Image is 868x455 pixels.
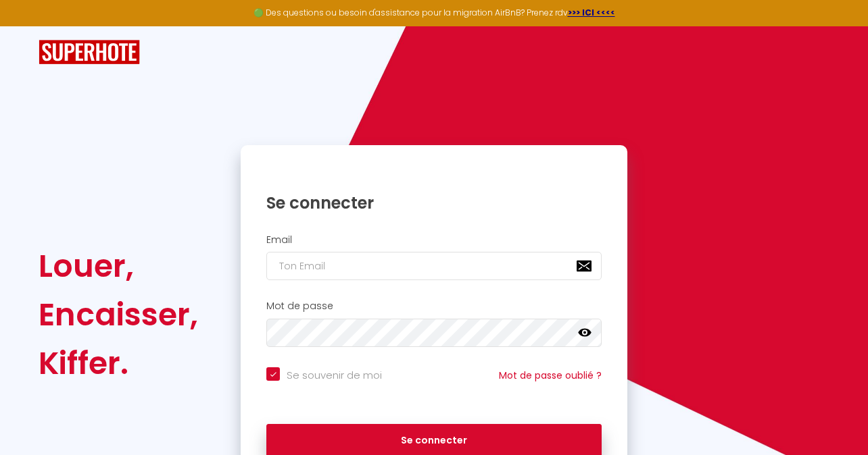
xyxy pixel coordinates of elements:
[266,234,602,246] h2: Email
[39,242,198,290] div: Louer,
[499,369,602,382] a: Mot de passe oublié ?
[266,192,602,213] h1: Se connecter
[39,40,140,65] img: SuperHote logo
[568,7,615,18] a: >>> ICI <<<<
[266,252,602,280] input: Ton Email
[39,290,198,339] div: Encaisser,
[39,339,198,387] div: Kiffer.
[266,300,602,312] h2: Mot de passe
